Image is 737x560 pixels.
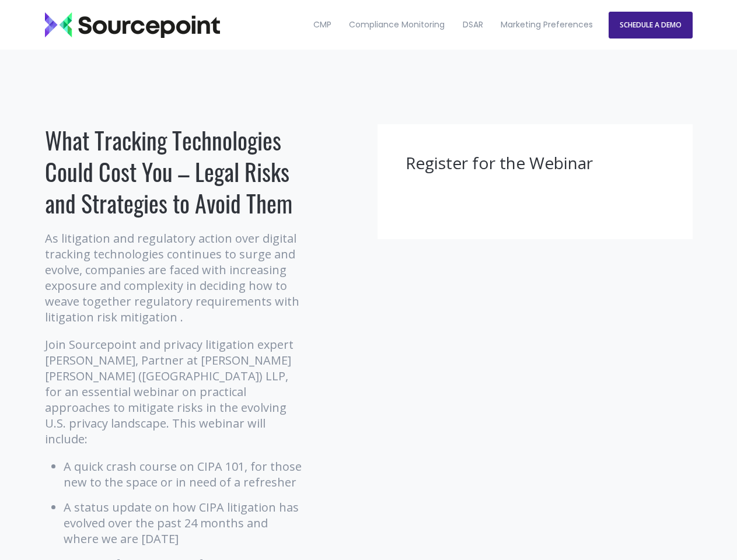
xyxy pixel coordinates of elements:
[64,459,305,490] li: A quick crash course on CIPA 101, for those new to the space or in need of a refresher
[406,152,665,174] h3: Register for the Webinar
[45,230,305,325] p: As litigation and regulatory action over digital tracking technologies continues to surge and evo...
[609,12,693,38] a: SCHEDULE A DEMO
[64,499,305,547] li: A status update on how CIPA litigation has evolved over the past 24 months and where we are [DATE]
[45,337,305,447] p: Join Sourcepoint and privacy litigation expert [PERSON_NAME], Partner at [PERSON_NAME] [PERSON_NA...
[45,12,220,38] img: Sourcepoint_logo_black_transparent (2)-2
[45,124,305,219] h1: What Tracking Technologies Could Cost You – Legal Risks and Strategies to Avoid Them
